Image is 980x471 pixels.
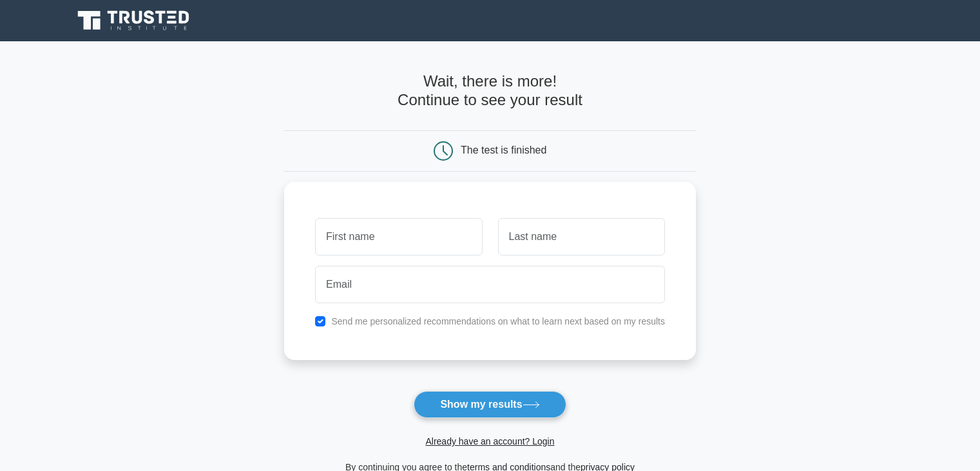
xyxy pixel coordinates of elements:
[461,145,546,155] div: The test is finished
[315,266,665,303] input: Email
[284,72,696,110] h4: Wait, there is more! Continue to see your result
[315,218,482,256] input: First name
[331,316,665,326] label: Send me personalized recommendations on what to learn next based on my results
[498,218,665,256] input: Last name
[425,436,554,446] a: Already have an account? Login
[414,391,566,418] button: Show my results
